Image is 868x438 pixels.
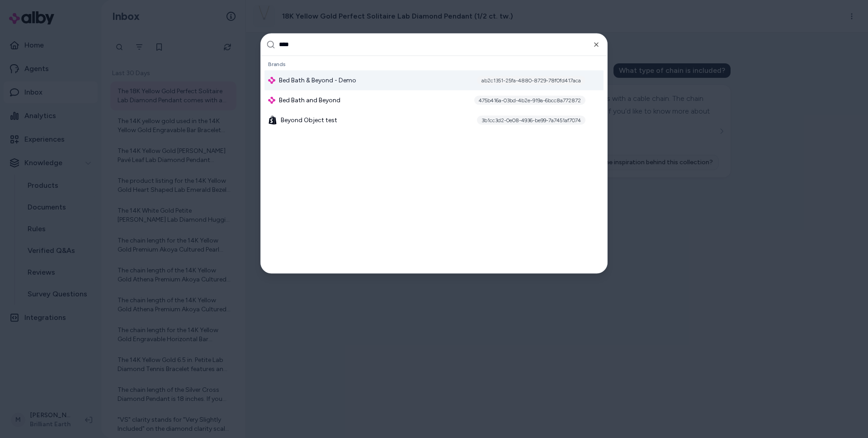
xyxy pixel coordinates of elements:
div: Brands [264,57,604,70]
div: ab2c1351-25fa-4880-8729-78f0fd417aca [477,76,585,85]
span: Bed Bath and Beyond [279,95,340,105]
div: 475b416a-03bd-4b2e-919a-6bcc8a772872 [474,95,585,105]
img: alby Logo [268,96,275,104]
div: Suggestions [261,56,607,273]
img: alby Logo [268,76,275,84]
span: Bed Bath & Beyond - Demo [279,76,356,85]
span: Beyond Object test [281,115,337,124]
div: 3b1cc3d2-0e08-4936-be99-7a7451af7074 [477,115,585,124]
